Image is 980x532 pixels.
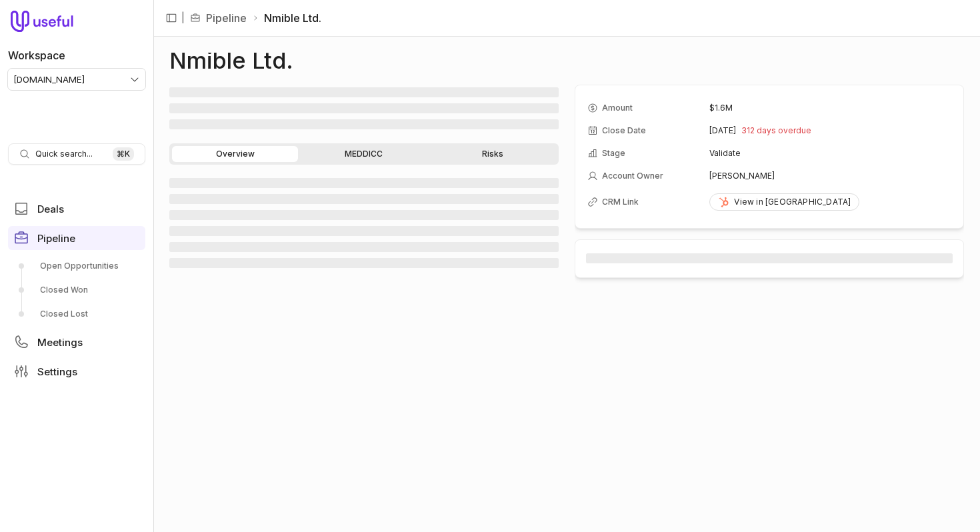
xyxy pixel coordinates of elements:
[8,330,145,354] a: Meetings
[709,193,859,211] a: View in [GEOGRAPHIC_DATA]
[709,97,951,119] td: $1.6M
[37,337,83,347] span: Meetings
[37,204,64,214] span: Deals
[169,194,559,204] span: ‌
[602,171,663,181] span: Account Owner
[586,253,953,263] span: ‌
[430,146,556,162] a: Risks
[8,255,145,325] div: Pipeline submenu
[169,258,559,268] span: ‌
[169,87,559,97] span: ‌
[709,165,951,187] td: [PERSON_NAME]
[169,178,559,188] span: ‌
[602,148,625,159] span: Stage
[169,226,559,236] span: ‌
[8,47,65,63] label: Workspace
[8,359,145,383] a: Settings
[252,10,321,26] li: Nmible Ltd.
[8,279,145,301] a: Closed Won
[718,197,851,207] div: View in [GEOGRAPHIC_DATA]
[709,125,736,136] time: [DATE]
[169,242,559,252] span: ‌
[301,146,427,162] a: MEDDICC
[709,143,951,164] td: Validate
[169,119,559,129] span: ‌
[8,197,145,221] a: Deals
[37,233,75,243] span: Pipeline
[8,303,145,325] a: Closed Lost
[37,367,77,377] span: Settings
[35,149,93,159] span: Quick search...
[113,147,134,161] kbd: ⌘ K
[602,125,646,136] span: Close Date
[8,255,145,277] a: Open Opportunities
[172,146,298,162] a: Overview
[181,10,185,26] span: |
[206,10,247,26] a: Pipeline
[169,210,559,220] span: ‌
[8,226,145,250] a: Pipeline
[169,103,559,113] span: ‌
[169,53,293,69] h1: Nmible Ltd.
[161,8,181,28] button: Collapse sidebar
[602,103,633,113] span: Amount
[602,197,639,207] span: CRM Link
[741,125,811,136] span: 312 days overdue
